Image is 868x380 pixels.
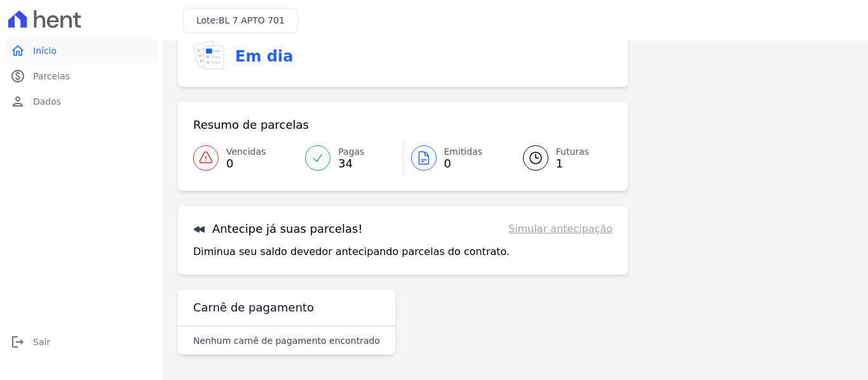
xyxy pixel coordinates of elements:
p: Diminua seu saldo devedor antecipando parcelas do contrato. [193,244,510,259]
span: Pagas [338,145,364,159]
a: homeInício [5,38,158,63]
a: Pagas 34 [297,140,402,176]
h3: Antecipe já suas parcelas! [193,221,363,237]
span: 1 [556,159,589,169]
i: home [10,43,25,58]
span: Dados [33,95,61,108]
span: 34 [338,159,364,169]
a: personDados [5,89,158,114]
a: Vencidas 0 [193,140,297,176]
span: Início [33,44,57,57]
span: 0 [444,159,483,169]
i: person [10,94,25,109]
span: BL 7 APTO 701 [219,15,285,25]
span: 0 [226,159,266,169]
span: Sair [33,336,50,348]
a: paidParcelas [5,63,158,89]
h3: Carnê de pagamento [193,300,314,315]
a: Simular antecipação [508,221,613,237]
span: Parcelas [33,70,70,82]
a: Futuras 1 [508,140,613,176]
span: Emitidas [444,145,483,159]
a: Emitidas 0 [403,140,508,176]
p: Nenhum carnê de pagamento encontrado [193,334,380,347]
a: logoutSair [5,329,158,355]
i: paid [10,69,25,84]
h3: Lote: [196,14,285,27]
span: Vencidas [226,145,266,159]
h3: Resumo de parcelas [193,117,309,133]
h3: Em dia [235,45,293,68]
i: logout [10,334,25,350]
span: Futuras [556,145,589,159]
